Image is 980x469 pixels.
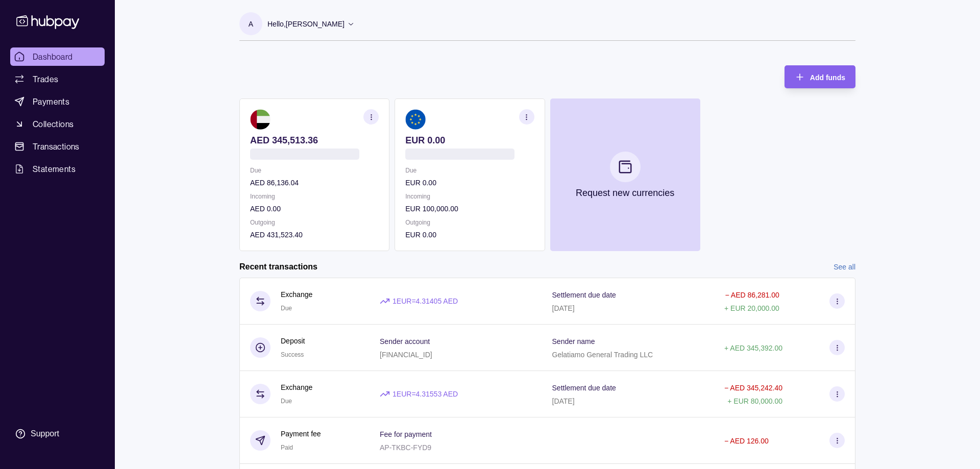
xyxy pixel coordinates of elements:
a: Dashboard [10,47,105,66]
a: Trades [10,70,105,88]
p: Settlement due date [552,291,616,299]
span: Due [281,398,292,405]
p: A [249,18,253,30]
p: Settlement due date [552,384,616,392]
a: Collections [10,115,105,133]
p: 1 EUR = 4.31405 AED [393,295,458,307]
span: Payments [33,95,69,108]
p: Request new currencies [576,187,674,199]
span: Dashboard [33,51,73,63]
p: AED 0.00 [250,203,379,214]
span: Collections [33,118,73,130]
span: Due [281,305,292,312]
div: Support [31,428,59,439]
p: AP-TKBC-FYD9 [380,443,431,452]
p: Payment fee [281,428,321,439]
h2: Recent transactions [239,261,317,273]
p: 1 EUR = 4.31553 AED [393,388,458,400]
span: Success [281,351,304,358]
p: EUR 0.00 [405,229,534,240]
p: EUR 0.00 [405,135,534,146]
p: Outgoing [250,217,379,228]
a: Support [10,423,105,445]
button: Request new currencies [550,98,700,251]
p: Exchange [281,289,312,300]
p: Deposit [281,335,305,347]
a: Transactions [10,137,105,156]
p: − AED 126.00 [724,437,769,445]
p: Sender name [552,337,595,345]
a: Payments [10,92,105,111]
p: Hello, [PERSON_NAME] [267,18,345,30]
p: AED 431,523.40 [250,229,379,240]
p: + EUR 20,000.00 [724,304,779,312]
span: Paid [281,444,293,451]
p: Incoming [250,191,379,202]
span: Trades [33,73,58,85]
img: ae [250,109,271,130]
span: Statements [33,163,76,175]
p: − AED 86,281.00 [725,291,779,299]
p: AED 345,513.36 [250,135,379,146]
p: − AED 345,242.40 [724,384,782,392]
a: See all [834,261,855,273]
p: Due [250,165,379,176]
p: EUR 100,000.00 [405,203,534,214]
p: Sender account [380,337,430,345]
a: Statements [10,160,105,178]
span: Add funds [810,73,845,82]
p: Due [405,165,534,176]
p: + AED 345,392.00 [724,344,782,352]
p: Gelatiamo General Trading LLC [552,351,653,359]
img: eu [405,109,426,130]
p: [DATE] [552,397,575,405]
p: + EUR 80,000.00 [727,397,782,405]
p: Exchange [281,382,312,393]
p: EUR 0.00 [405,177,534,188]
p: [FINANCIAL_ID] [380,351,432,359]
p: [DATE] [552,304,575,312]
p: Outgoing [405,217,534,228]
span: Transactions [33,140,80,153]
p: Fee for payment [380,430,432,438]
p: AED 86,136.04 [250,177,379,188]
p: Incoming [405,191,534,202]
button: Add funds [785,65,855,88]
